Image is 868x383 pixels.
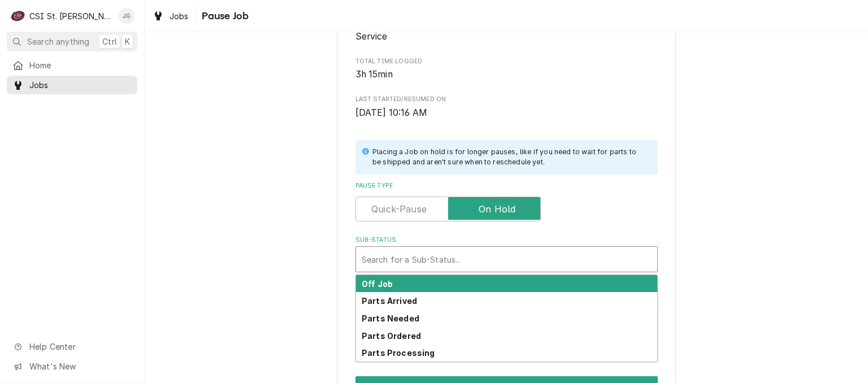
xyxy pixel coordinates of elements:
[362,314,419,323] strong: Parts Needed
[148,7,193,25] a: Jobs
[362,331,421,341] strong: Parts Ordered
[27,36,89,47] span: Search anything
[372,147,646,168] div: Placing a Job on hold is for longer pauses, like if you need to wait for parts to be shipped and ...
[29,360,131,372] span: What's New
[102,36,117,47] span: Ctrl
[10,8,26,24] div: C
[119,8,134,24] div: Jeff George's Avatar
[355,95,658,104] span: Last Started/Resumed On
[7,76,137,94] a: Jobs
[29,59,132,71] span: Home
[355,30,658,43] span: Job Type
[125,36,130,47] span: K
[355,31,388,42] span: Service
[355,106,658,120] span: Last Started/Resumed On
[355,236,658,272] div: Sub-Status
[355,107,427,118] span: [DATE] 10:16 AM
[362,296,417,306] strong: Parts Arrived
[355,68,658,81] span: Total Time Logged
[355,236,658,245] label: Sub-Status
[29,341,131,352] span: Help Center
[198,8,249,24] span: Pause Job
[7,32,137,51] button: Search anythingCtrlK
[29,10,112,22] div: CSI St. [PERSON_NAME]
[7,357,137,376] a: Go to What's New
[170,10,189,22] span: Jobs
[119,8,134,24] div: JG
[355,181,658,221] div: Pause Type
[355,95,658,119] div: Last Started/Resumed On
[355,181,658,190] label: Pause Type
[7,337,137,356] a: Go to Help Center
[29,79,132,91] span: Jobs
[362,279,393,289] strong: Off Job
[10,8,26,24] div: CSI St. Louis's Avatar
[355,69,393,80] span: 3h 15min
[355,57,658,66] span: Total Time Logged
[7,56,137,75] a: Home
[362,348,435,358] strong: Parts Processing
[355,57,658,81] div: Total Time Logged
